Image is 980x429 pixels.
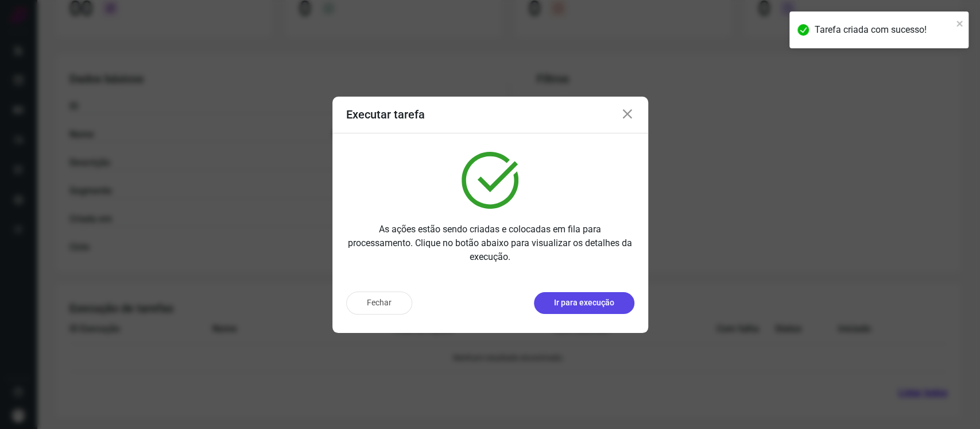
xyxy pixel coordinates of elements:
[534,292,634,314] button: Ir para execução
[346,223,634,264] p: As ações estão sendo criadas e colocadas em fila para processamento. Clique no botão abaixo para ...
[462,152,518,209] img: verified.svg
[815,23,952,37] div: Tarefa criada com sucesso!
[554,297,614,309] p: Ir para execução
[346,108,425,121] h3: Executar tarefa
[346,292,412,315] button: Fechar
[956,16,964,30] button: close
